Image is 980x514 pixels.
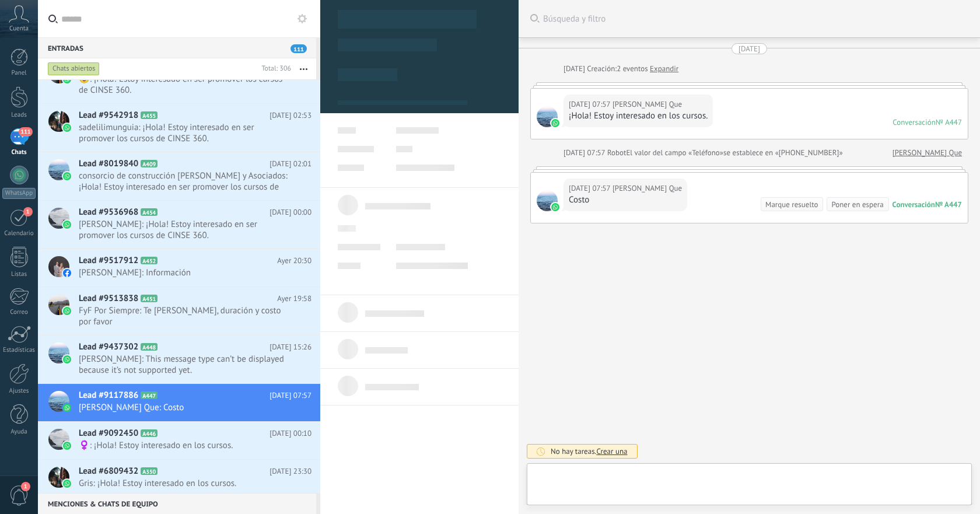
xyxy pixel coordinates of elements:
span: Crear una [596,446,627,456]
img: waba.svg [63,404,71,412]
a: Lead #9542918 A455 [DATE] 02:53 sadelilimunguia: ¡Hola! Estoy interesado en ser promover los curs... [38,104,320,152]
span: El valor del campo «Teléfono» [626,147,723,159]
span: A446 [141,429,157,437]
div: Costo [569,194,682,206]
div: Total: 306 [257,63,291,75]
span: A454 [141,208,157,216]
img: waba.svg [63,442,71,450]
span: Gris: ¡Hola! Estoy interesado en los cursos. [79,478,289,489]
span: A455 [141,111,157,119]
span: [DATE] 23:30 [269,466,311,477]
span: [DATE] 07:57 [269,390,311,401]
div: Leads [2,111,36,119]
span: [PERSON_NAME]: This message type can’t be displayed because it’s not supported yet. [79,354,289,376]
img: waba.svg [63,480,71,488]
div: No hay tareas. [551,446,628,456]
div: Ajustes [2,387,36,395]
div: Entradas [38,37,316,58]
span: A451 [141,295,157,302]
a: Lead #8019840 A409 [DATE] 02:01 consorcio de construcción [PERSON_NAME] y Asociados: ¡Hola! Estoy... [38,152,320,200]
div: [DATE] [738,43,760,54]
span: A409 [141,160,157,167]
div: Ayuda [2,428,36,436]
img: waba.svg [63,355,71,363]
span: [PERSON_NAME]: ¡Hola! Estoy interesado en ser promover los cursos de CINSE 360. [79,219,289,241]
div: [DATE] 07:57 [563,147,607,159]
a: Lead #9517912 A452 Ayer 20:30 [PERSON_NAME]: Información [38,249,320,286]
a: Lead #9117886 A447 [DATE] 07:57 [PERSON_NAME] Que: Costo [38,384,320,421]
div: ¡Hola! Estoy interesado en los cursos. [569,110,708,122]
span: 111 [19,127,32,137]
span: [DATE] 00:10 [269,428,311,439]
span: Ayer 20:30 [277,255,311,267]
span: [PERSON_NAME] Que: Costo [79,402,289,413]
span: Lead #9092450 [79,428,138,439]
span: ‍♀️: ¡Hola! Estoy interesado en los cursos. [79,440,289,451]
img: waba.svg [63,172,71,180]
span: A350 [141,467,157,475]
span: Lead #8019840 [79,158,138,170]
span: ☺️: ¡Hola! Estoy interesado en ser promover los cursos de CINSE 360. [79,74,289,96]
div: Conversación [892,200,935,209]
a: Lead #9437302 A448 [DATE] 15:26 [PERSON_NAME]: This message type can’t be displayed because it’s ... [38,335,320,383]
a: Lead #9092450 A446 [DATE] 00:10 ‍♀️: ¡Hola! Estoy interesado en los cursos. [38,422,320,459]
div: Listas [2,271,36,278]
span: Búsqueda y filtro [543,13,968,25]
span: [DATE] 02:53 [269,110,311,121]
span: [DATE] 15:26 [269,341,311,353]
div: Chats [2,149,36,156]
a: [PERSON_NAME] Que [892,147,962,159]
span: [DATE] 00:00 [269,207,311,218]
span: Lead #9117886 [79,390,138,401]
span: A448 [141,343,157,351]
img: waba.svg [63,307,71,315]
span: [DATE] 02:01 [269,158,311,170]
span: A452 [141,257,157,264]
span: [PERSON_NAME]: Información [79,267,289,278]
img: waba.svg [551,203,559,211]
a: Lead #9536968 A454 [DATE] 00:00 [PERSON_NAME]: ¡Hola! Estoy interesado en ser promover los cursos... [38,201,320,249]
span: Lead #9437302 [79,341,138,353]
div: Calendario [2,230,36,237]
span: 111 [290,44,307,53]
img: waba.svg [63,124,71,132]
div: Chats abiertos [48,62,100,76]
div: Poner en espera [831,199,883,210]
span: Rigo Que [612,99,682,110]
span: Ayer 19:58 [277,293,311,305]
span: sadelilimunguia: ¡Hola! Estoy interesado en ser promover los cursos de CINSE 360. [79,122,289,144]
div: Menciones & Chats de equipo [38,493,316,514]
a: Expandir [650,63,678,75]
a: Lead #6809432 A350 [DATE] 23:30 Gris: ¡Hola! Estoy interesado en los cursos. [38,460,320,497]
span: Lead #9517912 [79,255,138,267]
img: waba.svg [63,221,71,229]
span: se establece en «[PHONE_NUMBER]» [723,147,843,159]
span: Lead #9513838 [79,293,138,305]
span: Rigo Que [612,183,682,194]
div: Conversación [892,117,936,127]
div: № A447 [935,200,962,209]
span: Lead #9536968 [79,207,138,218]
span: A447 [141,391,157,399]
div: Estadísticas [2,347,36,354]
div: № A447 [936,117,962,127]
span: Rigo Que [537,190,558,211]
div: Marque resuelto [765,199,818,210]
a: Lead #9513838 A451 Ayer 19:58 FyF Por Siempre: Te [PERSON_NAME], duración y costo por favor [38,287,320,335]
span: consorcio de construcción [PERSON_NAME] y Asociados: ¡Hola! Estoy interesado en ser promover los ... [79,170,289,193]
span: Rigo Que [537,106,558,127]
span: FyF Por Siempre: Te [PERSON_NAME], duración y costo por favor [79,305,289,327]
span: 1 [21,482,30,491]
span: Lead #6809432 [79,466,138,477]
img: waba.svg [551,119,559,127]
div: Panel [2,69,36,77]
div: WhatsApp [2,188,36,199]
span: 1 [23,207,33,216]
div: Creación: [563,63,678,75]
div: [DATE] [563,63,587,75]
span: Cuenta [9,25,29,33]
div: Correo [2,309,36,316]
div: [DATE] 07:57 [569,183,612,194]
span: Robot [607,148,626,158]
span: 2 eventos [617,63,647,75]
